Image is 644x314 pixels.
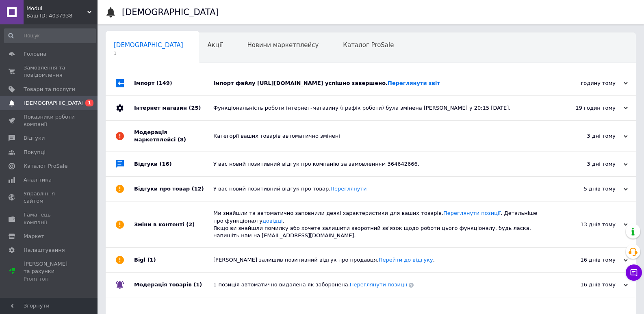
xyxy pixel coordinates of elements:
[247,41,319,49] span: Новини маркетплейсу
[134,71,213,95] div: Імпорт
[24,233,44,240] span: Маркет
[24,190,75,205] span: Управління сайтом
[134,121,213,152] div: Модерація маркетплейсі
[24,162,67,170] span: Каталог ProSale
[24,247,65,254] span: Налаштування
[213,281,546,288] div: 1 позиція автоматично видалена як заборонена.
[343,41,394,49] span: Каталог ProSale
[213,160,546,168] div: У вас новий позитивний відгук про компанію за замовленням 364642666.
[24,113,75,128] span: Показники роботи компанії
[4,28,96,43] input: Пошук
[24,50,46,58] span: Головна
[134,248,213,272] div: Bigl
[546,185,628,193] div: 5 днів тому
[189,105,201,111] span: (25)
[213,210,546,239] div: Ми знайшли та автоматично заповнили деякі характеристики для ваших товарів. . Детальніше про функ...
[26,5,87,12] span: Modul
[24,149,46,156] span: Покупці
[388,80,440,86] a: Переглянути звіт
[24,211,75,226] span: Гаманець компанії
[85,100,93,106] span: 1
[213,80,546,87] div: Імпорт файлу [URL][DOMAIN_NAME] успішно завершено.
[24,176,52,184] span: Аналітика
[626,264,642,281] button: Чат з покупцем
[24,134,45,142] span: Відгуки
[213,104,546,112] div: Функціональність роботи інтернет-магазину (графік роботи) була змінена [PERSON_NAME] у 20:15 [DATE].
[546,132,628,140] div: 3 дні тому
[134,96,213,120] div: Інтернет магазин
[114,50,183,56] span: 1
[24,86,75,93] span: Товари та послуги
[24,275,75,283] div: Prom топ
[330,186,366,192] a: Переглянути
[114,41,183,49] span: [DEMOGRAPHIC_DATA]
[24,260,75,283] span: [PERSON_NAME] та рахунки
[147,257,156,263] span: (1)
[208,41,223,49] span: Акції
[213,256,546,264] div: [PERSON_NAME] залишив позитивний відгук про продавця. .
[546,281,628,288] div: 16 днів тому
[134,273,213,297] div: Модерація товарів
[186,221,195,227] span: (2)
[178,136,186,143] span: (8)
[213,132,546,140] div: Категорії ваших товарів автоматично змінені
[379,257,433,263] a: Перейти до відгуку
[213,185,546,193] div: У вас новий позитивний відгук про товар.
[546,256,628,264] div: 16 днів тому
[26,12,98,19] div: Ваш ID: 4037938
[122,7,219,17] h1: [DEMOGRAPHIC_DATA]
[134,201,213,247] div: Зміни в контенті
[156,80,172,86] span: (149)
[546,160,628,168] div: 3 дні тому
[443,210,501,216] a: Переглянути позиції
[193,282,202,288] span: (1)
[160,161,172,167] span: (16)
[24,64,75,79] span: Замовлення та повідомлення
[546,80,628,87] div: годину тому
[134,152,213,176] div: Відгуки
[134,177,213,201] div: Відгуки про товар
[350,282,407,288] a: Переглянути позиції
[192,186,204,192] span: (12)
[546,104,628,112] div: 19 годин тому
[262,218,283,224] a: довідці
[24,100,84,107] span: [DEMOGRAPHIC_DATA]
[546,221,628,228] div: 13 днів тому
